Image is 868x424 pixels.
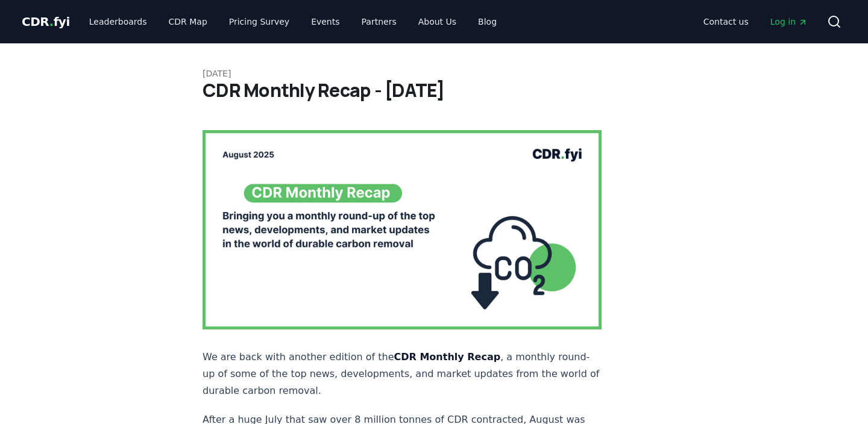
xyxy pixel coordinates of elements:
img: blog post image [203,130,602,329]
a: Partners [352,11,406,33]
a: Contact us [694,11,758,33]
p: We are back with another edition of the , a monthly round-up of some of the top news, development... [203,349,602,399]
a: Pricing Survey [219,11,299,33]
a: CDR.fyi [22,13,70,30]
a: Events [301,11,349,33]
nav: Main [80,11,506,33]
nav: Main [694,11,817,33]
span: CDR fyi [22,14,70,29]
p: [DATE] [203,67,665,79]
a: Log in [761,11,817,33]
a: About Us [409,11,466,33]
a: CDR Map [159,11,217,33]
a: Blog [468,11,506,33]
span: . [49,14,54,29]
a: Leaderboards [80,11,157,33]
strong: CDR Monthly Recap [394,351,501,363]
span: Log in [770,16,808,28]
h1: CDR Monthly Recap - [DATE] [203,79,665,101]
